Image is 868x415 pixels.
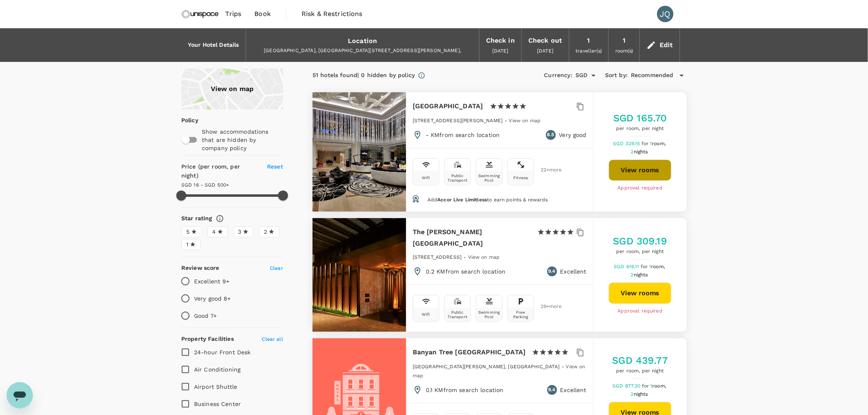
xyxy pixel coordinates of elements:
div: Check in [486,35,515,46]
div: Swimming Pool [478,310,500,319]
h6: Property Facilities [181,335,234,344]
span: 29 + more [541,304,553,309]
span: 4 [212,228,216,236]
div: Wifi [422,312,430,317]
div: Check out [528,35,562,46]
p: 0.1 KM from search location [426,386,504,394]
p: Excellent 9+ [194,277,230,285]
div: 51 hotels found | 0 hidden by policy [313,71,415,80]
span: Clear all [262,336,283,342]
span: room, [652,141,666,146]
h6: Banyan Tree [GEOGRAPHIC_DATA] [413,347,525,358]
span: [DATE] [492,48,509,54]
span: traveller(s) [576,48,602,54]
span: SGD 877.30 [613,383,642,389]
h6: The [PERSON_NAME][GEOGRAPHIC_DATA] [413,226,531,249]
span: [STREET_ADDRESS] [413,254,461,260]
span: room, [651,264,665,269]
span: for [642,383,650,389]
span: nights [634,391,648,397]
h5: SGD 165.70 [613,112,667,125]
span: SGD 16 - SGD 500+ [181,182,229,188]
span: nights [634,149,648,155]
span: 2 [264,228,267,236]
div: Wifi [422,176,430,180]
div: [GEOGRAPHIC_DATA], [GEOGRAPHIC_DATA][STREET_ADDRESS][PERSON_NAME], [253,47,473,55]
img: Unispace [181,5,219,23]
span: 2 [631,272,649,278]
h5: SGD 309.19 [613,235,667,248]
span: 9.4 [548,386,555,394]
span: Risk & Restrictions [302,9,363,19]
p: Show accommodations that are hidden by company policy [202,128,282,152]
span: 22 + more [541,167,553,173]
span: Book [254,9,271,19]
span: [DATE] [537,48,553,54]
span: 1 [651,383,668,389]
span: 1 [650,141,667,146]
span: room, [653,383,667,389]
span: 2 [631,149,649,155]
div: Public Transport [446,310,469,319]
h6: Sort by : [605,71,628,80]
div: Free Parking [509,310,532,319]
span: - [562,364,566,369]
h6: Currency : [544,71,572,80]
span: 5 [186,228,190,236]
div: 1 [623,35,626,46]
div: Public Transport [446,173,469,182]
a: View on map [509,117,541,123]
h5: SGD 439.77 [612,354,668,367]
iframe: Button to launch messaging window [7,382,33,408]
span: Add to earn points & rewards [427,197,548,203]
span: View on map [509,118,541,123]
div: JQ [657,6,674,22]
span: 2 [631,391,649,397]
span: Trips [226,9,242,19]
h6: Price (per room, per night) [181,162,258,180]
h6: [GEOGRAPHIC_DATA] [413,100,483,112]
a: View on map [413,363,585,379]
div: Edit [660,39,673,51]
span: for [642,141,650,146]
span: [STREET_ADDRESS][PERSON_NAME] [413,118,503,123]
span: 3 [238,228,241,236]
div: Swimming Pool [478,173,500,182]
p: Excellent [560,386,587,394]
p: Policy [181,116,187,124]
span: Approval required [618,307,663,315]
span: Approval required [618,184,663,192]
button: View rooms [609,160,672,181]
div: 1 [587,35,590,46]
a: View on map [181,68,283,109]
div: Fitness [513,176,528,180]
svg: Star ratings are awarded to properties to represent the quality of services, facilities, and amen... [216,214,224,223]
span: [GEOGRAPHIC_DATA][PERSON_NAME], [GEOGRAPHIC_DATA] [413,364,560,369]
a: View on map [468,253,500,260]
span: per room, per night [613,125,667,133]
h6: Review score [181,264,219,273]
span: View on map [413,364,585,379]
span: Accor Live Limitless [437,197,487,203]
span: SGD 616.11 [614,264,641,269]
p: - KM from search location [426,131,500,139]
span: nights [634,272,648,278]
span: per room, per night [613,248,667,256]
p: Very good [559,131,587,139]
button: View rooms [609,283,672,304]
p: Good 7+ [194,312,217,320]
span: room(s) [615,48,633,54]
span: - [464,254,468,260]
span: per room, per night [612,367,668,375]
span: - [505,118,509,123]
span: 1 [186,240,188,249]
h6: Star rating [181,214,212,223]
span: SGD 329.15 [613,141,642,146]
h6: Your Hotel Details [188,41,239,50]
p: 0.2 KM from search location [426,267,506,276]
span: 9.4 [548,267,555,276]
span: Airport Shuttle [194,383,237,390]
span: View on map [468,254,500,260]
